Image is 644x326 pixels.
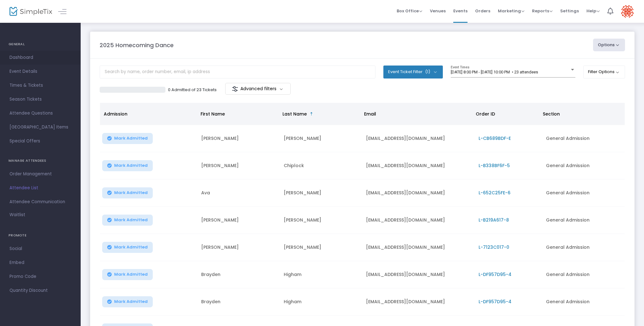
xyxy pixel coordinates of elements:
td: Brayden [197,261,280,288]
input: Search by name, order number, email, ip address [100,66,375,78]
span: Attendee List [9,184,71,192]
h4: PROMOTE [9,229,72,242]
span: (1) [425,69,430,74]
span: L-B338BF6F-5 [479,162,510,169]
button: Mark Admitted [102,296,153,307]
td: General Admission [542,179,625,207]
span: Social [9,245,71,253]
button: Mark Admitted [102,269,153,280]
td: General Admission [542,234,625,261]
span: L-B219A617-8 [479,217,509,223]
td: Brayden [197,288,280,316]
span: Orders [475,3,490,19]
span: Reports [532,8,553,14]
td: [EMAIL_ADDRESS][DOMAIN_NAME] [362,261,474,288]
td: [PERSON_NAME] [197,125,280,152]
span: Sortable [309,111,314,116]
td: Chiplock [280,152,362,179]
span: L-7123C017-0 [479,244,509,250]
span: Box Office [397,8,422,14]
td: [EMAIL_ADDRESS][DOMAIN_NAME] [362,207,474,234]
td: [EMAIL_ADDRESS][DOMAIN_NAME] [362,234,474,261]
td: Higham [280,261,362,288]
td: General Admission [542,261,625,288]
span: Quantity Discount [9,286,71,295]
span: Order Management [9,170,71,178]
td: [EMAIL_ADDRESS][DOMAIN_NAME] [362,152,474,179]
button: Mark Admitted [102,215,153,226]
span: Help [586,8,600,14]
h4: MANAGE ATTENDEES [9,154,72,167]
span: L-DF957D95-4 [479,271,511,278]
span: Section [543,111,560,117]
span: [GEOGRAPHIC_DATA] Items [9,123,71,131]
span: Season Tickets [9,95,71,103]
td: [PERSON_NAME] [280,179,362,207]
span: Mark Admitted [114,190,148,195]
img: filter [232,86,238,92]
span: Waitlist [9,212,25,218]
span: L-CB689BDF-E [479,135,511,141]
span: Last Name [282,111,307,117]
td: [PERSON_NAME] [280,125,362,152]
td: [EMAIL_ADDRESS][DOMAIN_NAME] [362,125,474,152]
span: Admission [104,111,127,117]
td: [PERSON_NAME] [197,234,280,261]
td: [EMAIL_ADDRESS][DOMAIN_NAME] [362,288,474,316]
m-panel-title: 2025 Homecoming Dance [100,41,174,49]
button: Mark Admitted [102,133,153,144]
span: Mark Admitted [114,217,148,223]
span: Marketing [498,8,524,14]
td: General Admission [542,288,625,316]
span: Event Details [9,67,71,76]
span: Email [364,111,376,117]
span: [DATE] 8:00 PM - [DATE] 10:00 PM • 23 attendees [451,70,538,74]
td: General Admission [542,207,625,234]
td: Ava [197,179,280,207]
m-button: Advanced filters [225,83,291,95]
button: Filter Options [583,66,625,78]
span: Events [453,3,468,19]
span: Venues [430,3,446,19]
button: Options [593,39,625,51]
td: Higham [280,288,362,316]
span: Settings [560,3,579,19]
span: Mark Admitted [114,272,148,277]
td: [PERSON_NAME] [197,152,280,179]
td: [PERSON_NAME] [197,207,280,234]
span: Promo Code [9,273,71,281]
span: Mark Admitted [114,299,148,304]
span: Mark Admitted [114,136,148,141]
button: Mark Admitted [102,160,153,171]
td: General Admission [542,125,625,152]
span: First Name [201,111,225,117]
span: Dashboard [9,53,71,62]
span: L-DF957D95-4 [479,298,511,305]
button: Mark Admitted [102,187,153,198]
button: Mark Admitted [102,242,153,253]
h4: GENERAL [9,38,72,51]
span: Times & Tickets [9,81,71,90]
span: Mark Admitted [114,163,148,168]
span: Attendee Communication [9,198,71,206]
span: Order ID [476,111,495,117]
span: Mark Admitted [114,245,148,250]
p: 0 Admitted of 23 Tickets [168,87,217,93]
button: Event Ticket Filter(1) [383,66,443,78]
span: Special Offers [9,137,71,145]
span: Attendee Questions [9,109,71,117]
td: General Admission [542,152,625,179]
td: [PERSON_NAME] [280,207,362,234]
td: [PERSON_NAME] [280,234,362,261]
span: L-652C25FE-6 [479,190,511,196]
td: [EMAIL_ADDRESS][DOMAIN_NAME] [362,179,474,207]
span: Embed [9,259,71,267]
